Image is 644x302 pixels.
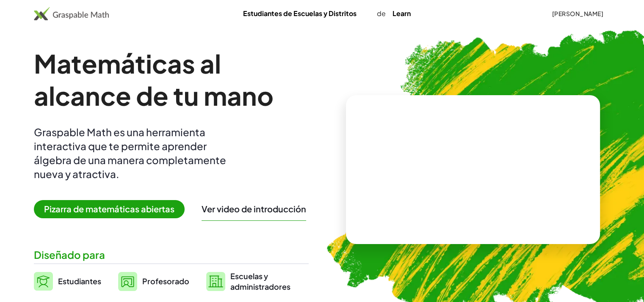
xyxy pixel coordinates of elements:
img: svg%3e [206,272,225,291]
video: What is this? This is dynamic math notation. Dynamic math notation plays a central role in how Gr... [409,138,536,201]
span: Profesorado [142,276,189,286]
a: Escuelas yadministradores [206,271,290,292]
a: Learn [386,5,417,21]
button: [PERSON_NAME] [545,6,610,21]
img: svg%3e [34,272,53,291]
div: Diseñado para [34,248,309,262]
span: Escuelas y administradores [230,271,290,292]
span: Pizarra de matemáticas abiertas [34,200,185,218]
img: svg%3e [118,272,137,291]
div: Graspable Math es una herramienta interactiva que te permite aprender álgebra de una manera compl... [34,125,237,181]
a: Estudiantes de Escuelas y Distritos [236,5,363,21]
span: Estudiantes [58,276,101,286]
a: Pizarra de matemáticas abiertas [34,205,191,214]
div: de [236,8,417,19]
h1: Matemáticas al alcance de tu mano [34,47,303,112]
a: Profesorado [118,271,189,292]
button: Ver video de introducción [202,203,306,214]
font: [PERSON_NAME] [552,10,603,17]
a: Estudiantes [34,271,101,292]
